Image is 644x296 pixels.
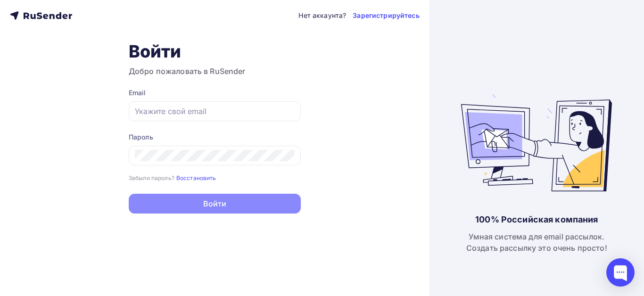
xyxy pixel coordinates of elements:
[129,66,301,77] h3: Добро пожаловать в RuSender
[176,173,216,181] a: Восстановить
[129,41,301,62] h1: Войти
[129,174,174,181] small: Забыли пароль?
[129,194,301,214] button: Войти
[176,174,216,181] small: Восстановить
[298,11,346,20] div: Нет аккаунта?
[129,88,301,98] div: Email
[466,231,607,254] div: Умная система для email рассылок. Создать рассылку это очень просто!
[475,214,598,225] div: 100% Российская компания
[135,106,295,117] input: Укажите свой email
[353,11,419,20] a: Зарегистрируйтесь
[129,132,301,142] div: Пароль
